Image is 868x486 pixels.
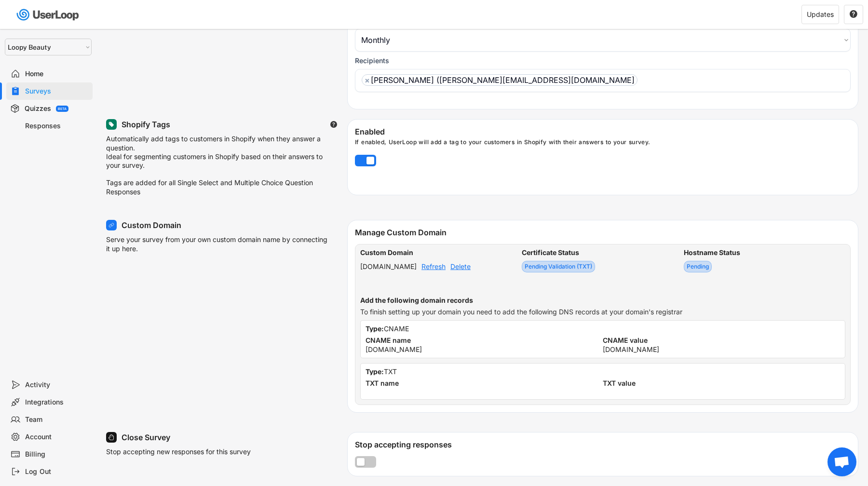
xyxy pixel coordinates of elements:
div: CNAME value [603,337,648,344]
button:  [330,121,338,128]
li: [PERSON_NAME] ([PERSON_NAME][EMAIL_ADDRESS][DOMAIN_NAME] [362,74,637,86]
div: Close Survey [122,432,170,443]
img: userloop-logo-01.svg [14,5,82,25]
div: Activity [25,380,89,390]
div: Account [25,432,89,442]
span: × [365,76,370,84]
div: CNAME name [366,337,411,344]
div: BETA [58,107,67,110]
div: Stop accepting responses [355,440,858,451]
div: Automatically add tags to customers in Shopify when they answer a question. Ideal for segmenting ... [106,135,328,196]
div: Responses [25,121,89,131]
div: Stop accepting new responses for this survey [106,447,251,470]
strong: Type: [366,367,384,376]
div: Integrations [25,398,89,407]
div: Open chat [827,447,856,476]
div: Pending [687,264,709,270]
div: Pending Validation (TXT) [525,264,592,270]
div: [DOMAIN_NAME] [603,346,659,353]
div: To finish setting up your domain you need to add the following DNS records at your domain's regis... [360,309,682,315]
text:  [850,10,857,18]
div: If enabled, UserLoop will add a tag to your customers in Shopify with their answers to your survey. [355,138,858,150]
div: Custom Domain [360,249,413,256]
div: Shopify Tags [122,120,170,130]
div: Serve your survey from your own custom domain name by connecting it up here. [106,235,328,257]
div: Add the following domain records [360,297,473,304]
div: Quizzes [25,104,51,113]
div: Recipients [355,56,389,65]
div: Certificate Status [522,249,579,256]
div: Updates [807,11,834,18]
div: Home [25,69,89,79]
div: Surveys [25,87,89,96]
button:  [849,10,858,19]
div: Manage Custom Domain [355,228,858,239]
div: CNAME [366,325,409,332]
div: [DOMAIN_NAME] [360,263,417,270]
div: Team [25,415,89,424]
div: Billing [25,450,89,459]
div: TXT [366,368,397,375]
text:  [330,121,337,128]
div: Custom Domain [122,220,181,230]
div: Delete [450,263,471,270]
div: TXT value [603,380,636,387]
strong: Type: [366,324,384,333]
div: Enabled [355,127,858,138]
div: [DOMAIN_NAME] [366,346,422,353]
div: Hostname Status [684,249,740,256]
div: Log Out [25,467,89,476]
div: TXT name [366,380,399,387]
div: Refresh [421,263,446,270]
